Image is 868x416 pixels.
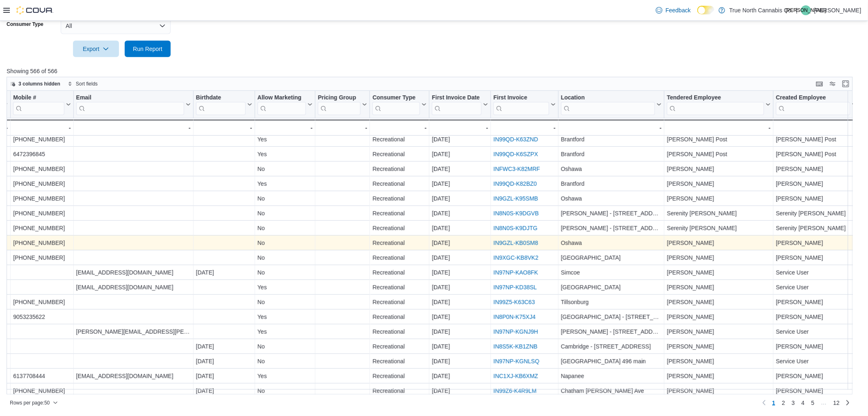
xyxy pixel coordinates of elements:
[493,358,539,365] a: IN97NP-KGNLSQ
[561,268,662,277] div: Simcoe
[76,327,191,337] div: [PERSON_NAME][EMAIL_ADDRESS][PERSON_NAME][DOMAIN_NAME]
[432,312,488,322] div: [DATE]
[372,94,420,102] div: Consumer Type
[561,253,662,263] div: [GEOGRAPHIC_DATA]
[373,342,427,351] div: Recreational
[318,94,361,115] div: Pricing Group
[802,399,805,407] span: 4
[318,94,367,115] button: Pricing Group
[667,342,771,351] div: [PERSON_NAME]
[493,210,539,217] a: IN8N0S-K9DGVB
[432,238,488,248] div: [DATE]
[561,342,662,351] div: Cambridge - [STREET_ADDRESS]
[561,149,662,159] div: Brantford
[667,282,771,292] div: [PERSON_NAME]
[13,94,64,115] div: Mobile #
[776,94,850,102] div: Created Employee
[373,386,427,396] div: Recreational
[828,79,838,89] button: Display options
[561,179,662,189] div: Brantford
[776,223,857,233] div: Serenity [PERSON_NAME]
[759,398,769,408] button: Previous page
[7,67,861,75] p: Showing 566 of 566
[493,328,538,335] a: IN97NP-KGNJ9H
[258,386,313,396] div: No
[13,371,71,381] div: 6137708444
[776,208,857,218] div: Serenity [PERSON_NAME]
[432,371,488,381] div: [DATE]
[13,94,71,115] button: Mobile #
[667,371,771,381] div: [PERSON_NAME]
[196,268,252,277] div: [DATE]
[196,123,252,133] div: -
[493,94,549,102] div: First Invoice
[432,94,482,102] div: First Invoice Date
[561,134,662,144] div: Brantford
[133,45,162,53] span: Run Report
[373,179,427,189] div: Recreational
[493,299,535,305] a: IN99Z5-K63C63
[493,254,539,261] a: IN9XGC-KB8VK2
[667,268,771,277] div: [PERSON_NAME]
[258,268,313,277] div: No
[667,94,771,115] button: Tendered Employee
[561,223,662,233] div: [PERSON_NAME] - [STREET_ADDRESS]
[196,94,252,115] button: Birthdate
[318,123,367,133] div: -
[493,94,549,115] div: First Invoice URL
[13,94,64,102] div: Mobile #
[13,123,71,133] div: -
[258,94,313,115] button: Allow Marketing
[667,356,771,366] div: [PERSON_NAME]
[258,208,313,218] div: No
[667,238,771,248] div: [PERSON_NAME]
[776,282,857,292] div: Service User
[667,297,771,307] div: [PERSON_NAME]
[7,79,64,89] button: 3 columns hidden
[729,5,793,15] p: True North Cannabis Co.
[776,356,857,366] div: Service User
[432,149,488,159] div: [DATE]
[772,399,776,407] span: 1
[493,166,540,172] a: INFWC3-K82MRF
[776,134,857,144] div: [PERSON_NAME] Post
[258,282,313,292] div: Yes
[818,399,830,409] li: Skipping pages 6 to 11
[373,238,427,248] div: Recreational
[373,371,427,381] div: Recreational
[258,371,313,381] div: Yes
[493,240,538,246] a: IN9GZL-KB0SM8
[667,164,771,174] div: [PERSON_NAME]
[667,386,771,396] div: [PERSON_NAME]
[76,282,191,292] div: [EMAIL_ADDRESS][DOMAIN_NAME]
[561,282,662,292] div: [GEOGRAPHIC_DATA]
[830,396,843,409] a: Page 12 of 12
[16,6,53,14] img: Cova
[258,164,313,174] div: No
[493,343,537,350] a: IN8S5K-KB1ZNB
[373,297,427,307] div: Recreational
[801,5,811,15] div: Jeff Allen
[258,179,313,189] div: Yes
[13,223,71,233] div: [PHONE_NUMBER]
[667,208,771,218] div: Serenity [PERSON_NAME]
[493,136,538,143] a: IN99QD-K63ZND
[776,327,857,337] div: Service User
[667,94,764,115] div: Tendered Employee
[776,268,857,277] div: Service User
[64,79,101,89] button: Sort fields
[561,208,662,218] div: [PERSON_NAME] - [STREET_ADDRESS]
[373,208,427,218] div: Recreational
[815,79,825,89] button: Keyboard shortcuts
[432,208,488,218] div: [DATE]
[493,284,537,291] a: IN97NP-KD38SL
[561,123,662,133] div: -
[373,149,427,159] div: Recreational
[432,134,488,144] div: [DATE]
[432,282,488,292] div: [DATE]
[125,41,171,57] button: Run Report
[776,194,857,203] div: [PERSON_NAME]
[841,79,851,89] button: Enter fullscreen
[667,134,771,144] div: [PERSON_NAME] Post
